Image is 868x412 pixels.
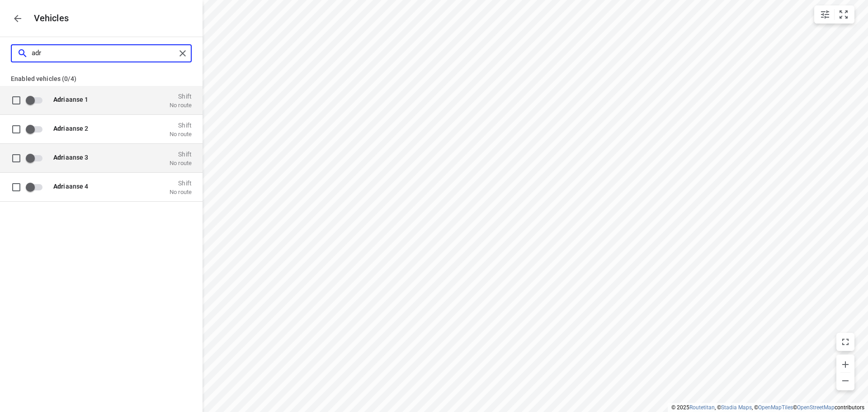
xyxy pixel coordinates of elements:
[689,404,715,411] a: Routetitan
[32,46,176,60] input: Search vehicles
[53,182,88,189] span: iaanse 4
[53,95,63,103] b: Adr
[835,5,853,24] button: Fit zoom
[170,92,192,99] p: Shift
[170,159,192,166] p: No route
[758,404,793,411] a: OpenMapTiles
[170,188,192,195] p: No route
[27,13,69,24] p: Vehicles
[170,179,192,186] p: Shift
[170,130,192,137] p: No route
[25,149,48,166] span: Enable
[170,101,192,109] p: No route
[53,182,63,189] b: Adr
[53,153,63,161] b: Adr
[53,153,88,161] span: iaanse 3
[816,5,834,24] button: Map settings
[53,124,63,132] b: Adr
[814,5,854,24] div: small contained button group
[170,150,192,157] p: Shift
[170,121,192,128] p: Shift
[25,178,48,195] span: Enable
[25,91,48,109] span: Enable
[671,404,864,411] li: © 2025 , © , © © contributors
[53,124,88,132] span: iaanse 2
[721,404,752,411] a: Stadia Maps
[25,120,48,137] span: Enable
[53,95,88,103] span: iaanse 1
[797,404,835,411] a: OpenStreetMap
